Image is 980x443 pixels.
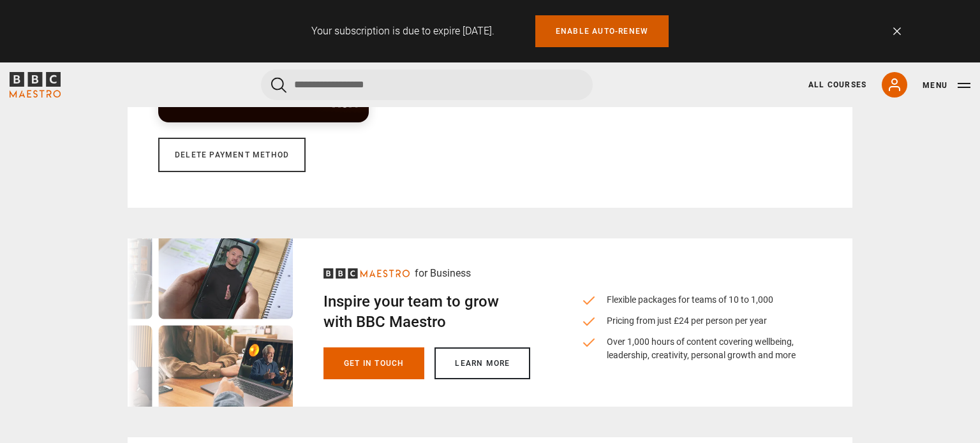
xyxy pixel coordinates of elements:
[808,79,866,91] a: All Courses
[415,266,471,281] p: for Business
[923,79,970,92] button: Toggle navigation
[581,314,801,328] li: Pricing from just £24 per person per year
[128,238,293,407] img: business-signpost-desktop.webp
[311,24,494,39] p: Your subscription is due to expire [DATE].
[581,293,801,307] li: Flexible packages for teams of 10 to 1,000
[10,72,61,98] svg: BBC Maestro
[271,77,286,93] button: Submit the search query
[323,268,410,279] svg: BBC Maestro
[323,347,424,379] a: Get in touch
[581,335,801,362] li: Over 1,000 hours of content covering wellbeing, leadership, creativity, personal growth and more
[535,15,669,47] a: Enable auto-renew
[158,138,306,172] a: Delete payment method
[434,347,530,379] a: Learn more
[323,291,530,332] h2: Inspire your team to grow with BBC Maestro
[261,69,593,100] input: Search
